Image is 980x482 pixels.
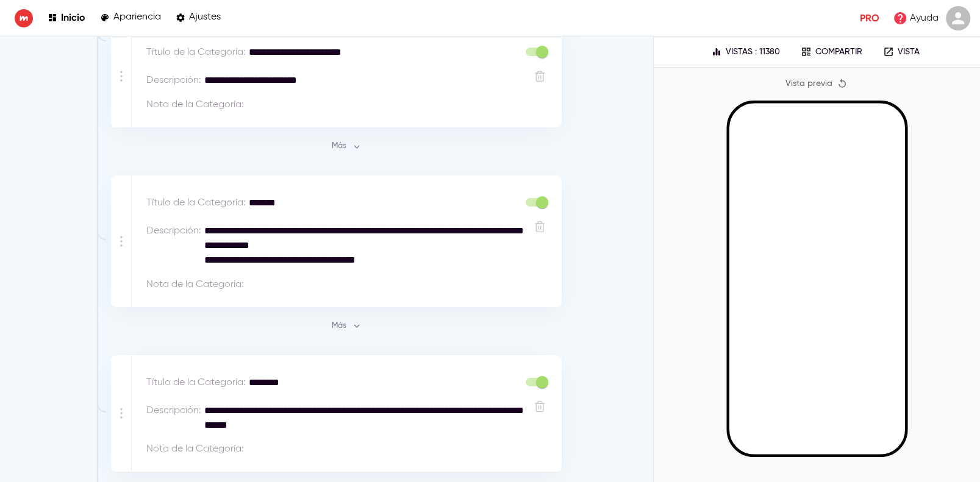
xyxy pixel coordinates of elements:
[327,317,366,336] button: Más
[146,45,246,60] p: Título de la Categoría :
[532,68,548,84] button: Eliminar
[100,10,161,26] a: Apariencia
[330,140,363,154] span: Más
[792,43,871,61] button: Compartir
[910,11,939,26] p: Ayuda
[860,11,879,26] p: Pro
[532,399,548,414] button: Eliminar
[146,442,244,456] p: Nota de la Categoría :
[48,10,85,26] a: Inicio
[146,224,201,238] p: Descripción :
[532,219,548,235] button: Eliminar
[146,97,244,112] p: Nota de la Categoría :
[330,319,363,333] span: Más
[146,196,246,210] p: Título de la Categoría :
[706,43,785,61] button: Vistas : 11380
[874,43,928,61] a: Vista
[146,277,244,292] p: Nota de la Categoría :
[176,10,221,26] a: Ajustes
[898,47,920,57] p: Vista
[815,47,862,57] p: Compartir
[889,7,942,29] a: Ayuda
[729,104,905,455] iframe: Mobile Preview
[146,73,201,88] p: Descripción :
[146,403,201,418] p: Descripción :
[189,12,221,23] p: Ajustes
[113,12,161,23] p: Apariencia
[61,12,85,23] p: Inicio
[726,47,780,57] p: Vistas : 11380
[146,375,246,390] p: Título de la Categoría :
[327,137,366,156] button: Más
